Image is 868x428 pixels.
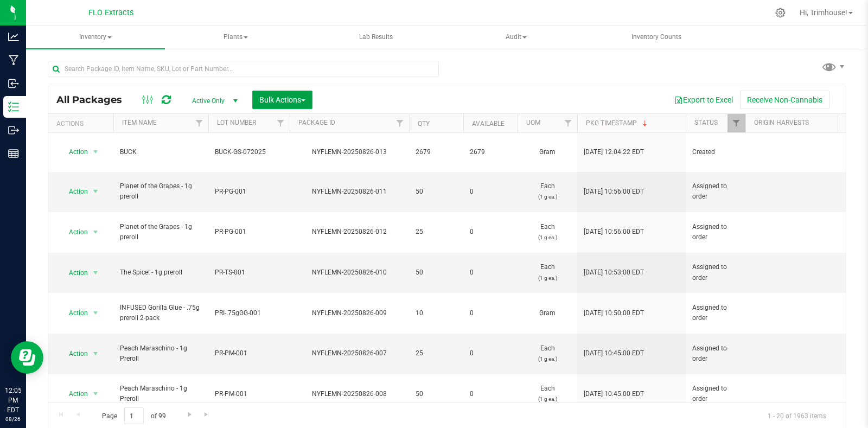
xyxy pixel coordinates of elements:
[470,187,511,197] span: 0
[524,273,571,283] p: (1 g ea.)
[120,222,202,242] span: Planet of the Grapes - 1g preroll
[524,343,571,364] span: Each
[584,267,644,278] span: [DATE] 10:53:00 EDT
[89,265,103,280] span: select
[215,308,283,318] span: PRI-.75gGG-001
[692,147,739,157] span: Created
[416,147,457,157] span: 2679
[584,348,644,359] span: [DATE] 10:45:00 EDT
[215,227,283,237] span: PR-PG-001
[215,147,283,157] span: BUCK-GS-072025
[524,191,571,202] p: (1 g ea.)
[199,407,215,422] a: Go to the last page
[416,308,457,318] span: 10
[692,262,739,283] span: Assigned to order
[416,187,457,197] span: 50
[446,26,585,49] a: Audit
[470,147,511,157] span: 2679
[470,348,511,359] span: 0
[694,119,718,126] a: Status
[48,61,439,77] input: Search Package ID, Item Name, SKU, Lot or Part Number...
[89,386,103,401] span: select
[774,8,787,18] div: Manage settings
[217,119,256,126] a: Lot Number
[89,305,103,321] span: select
[524,181,571,202] span: Each
[524,354,571,364] p: (1 g ea.)
[559,114,577,132] a: Filter
[391,114,409,132] a: Filter
[526,119,540,126] a: UOM
[59,225,88,240] span: Action
[288,267,411,278] div: NYFLEMN-20250826-010
[298,119,335,126] a: Package ID
[472,120,505,127] a: Available
[288,348,411,359] div: NYFLEMN-20250826-007
[470,267,511,278] span: 0
[5,386,21,415] p: 12:05 PM EDT
[215,348,283,359] span: PR-PM-001
[56,120,109,127] div: Actions
[120,181,202,202] span: Planet of the Grapes - 1g preroll
[754,119,809,126] a: Origin Harvests
[288,308,411,318] div: NYFLEMN-20250826-009
[5,415,21,423] p: 08/26
[587,26,726,49] a: Inventory Counts
[584,147,644,157] span: [DATE] 12:04:22 EDT
[8,31,19,42] inline-svg: Analytics
[524,147,571,157] span: Gram
[727,114,745,132] a: Filter
[89,144,103,159] span: select
[259,95,305,104] span: Bulk Actions
[93,407,175,424] span: Page of 99
[215,267,283,278] span: PR-TS-001
[470,389,511,399] span: 0
[89,184,103,199] span: select
[584,187,644,197] span: [DATE] 10:56:00 EDT
[416,348,457,359] span: 25
[836,114,854,132] a: Filter
[524,262,571,283] span: Each
[56,94,133,106] span: All Packages
[584,308,644,318] span: [DATE] 10:50:00 EDT
[447,27,585,48] span: Audit
[584,389,644,399] span: [DATE] 10:45:00 EDT
[470,227,511,237] span: 0
[288,187,411,197] div: NYFLEMN-20250826-011
[288,227,411,237] div: NYFLEMN-20250826-012
[8,55,19,66] inline-svg: Manufacturing
[759,407,835,424] span: 1 - 20 of 1963 items
[692,222,739,242] span: Assigned to order
[59,144,88,159] span: Action
[667,91,740,109] button: Export to Excel
[120,267,202,278] span: The Spice! - 1g preroll
[288,389,411,399] div: NYFLEMN-20250826-008
[215,187,283,197] span: PR-PG-001
[120,343,202,364] span: Peach Maraschino - 1g Preroll
[470,308,511,318] span: 0
[800,8,847,17] span: Hi, Trimhouse!
[8,125,19,136] inline-svg: Outbound
[124,407,144,424] input: 1
[166,26,305,49] a: Plants
[8,148,19,159] inline-svg: Reports
[416,389,457,399] span: 50
[272,114,290,132] a: Filter
[167,27,304,48] span: Plants
[584,227,644,237] span: [DATE] 10:56:00 EDT
[692,181,739,202] span: Assigned to order
[524,394,571,404] p: (1 g ea.)
[740,91,829,109] button: Receive Non-Cannabis
[215,389,283,399] span: PR-PM-001
[120,384,202,404] span: Peach Maraschino - 1g Preroll
[524,308,571,318] span: Gram
[692,384,739,404] span: Assigned to order
[26,26,165,49] span: Inventory
[416,267,457,278] span: 50
[122,119,157,126] a: Item Name
[418,120,430,127] a: Qty
[692,303,739,323] span: Assigned to order
[190,114,208,132] a: Filter
[344,33,407,42] span: Lab Results
[617,33,696,42] span: Inventory Counts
